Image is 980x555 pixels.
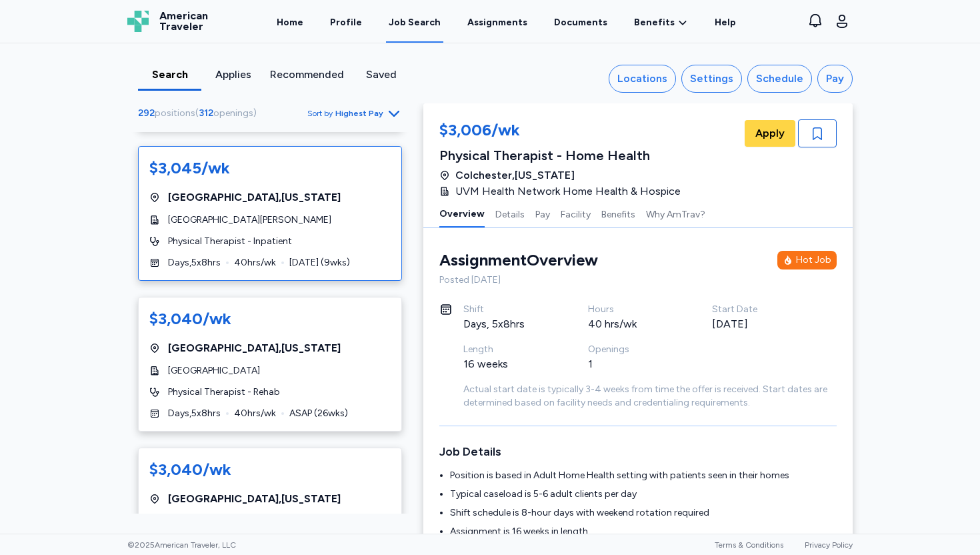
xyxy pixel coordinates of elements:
[712,303,805,316] div: Start Date
[588,343,681,356] div: Openings
[149,459,231,480] div: $3,040/wk
[439,119,689,143] div: $3,006/wk
[805,540,853,550] a: Privacy Policy
[234,407,276,420] span: 40 hrs/wk
[634,16,688,29] a: Benefits
[168,189,341,205] span: [GEOGRAPHIC_DATA] , [US_STATE]
[450,525,837,538] li: Assignment is 16 weeks in length
[168,340,341,356] span: [GEOGRAPHIC_DATA] , [US_STATE]
[455,183,681,199] span: UVM Health Network Home Health & Hospice
[588,316,681,332] div: 40 hrs/wk
[289,407,348,420] span: ASAP ( 26 wks)
[168,256,221,269] span: Days , 5 x 8 hrs
[168,364,260,378] span: [GEOGRAPHIC_DATA]
[681,65,742,93] button: Settings
[450,488,837,501] li: Typical caseload is 5-6 adult clients per day
[143,67,196,83] div: Search
[168,386,280,399] span: Physical Therapist - Rehab
[690,71,733,87] div: Settings
[755,125,785,141] span: Apply
[756,71,803,87] div: Schedule
[588,356,681,372] div: 1
[450,469,837,482] li: Position is based in Adult Home Health setting with patients seen in their homes
[289,256,350,269] span: [DATE] ( 9 wks)
[495,199,525,227] button: Details
[199,107,213,119] span: 312
[463,303,556,316] div: Shift
[817,65,853,93] button: Pay
[234,256,276,269] span: 40 hrs/wk
[609,65,676,93] button: Locations
[307,105,402,121] button: Sort byHighest Pay
[168,491,341,507] span: [GEOGRAPHIC_DATA] , [US_STATE]
[389,16,441,29] div: Job Search
[213,107,253,119] span: openings
[617,71,667,87] div: Locations
[463,343,556,356] div: Length
[439,199,485,227] button: Overview
[335,108,383,119] span: Highest Pay
[715,540,783,550] a: Terms & Conditions
[386,1,443,43] a: Job Search
[159,11,208,32] span: American Traveler
[561,199,591,227] button: Facility
[168,407,221,420] span: Days , 5 x 8 hrs
[439,249,598,271] div: Assignment Overview
[463,316,556,332] div: Days, 5x8hrs
[439,442,837,461] h3: Job Details
[127,540,236,550] span: © 2025 American Traveler, LLC
[307,108,333,119] span: Sort by
[796,253,831,267] div: Hot Job
[450,506,837,520] li: Shift schedule is 8-hour days with weekend rotation required
[168,213,331,227] span: [GEOGRAPHIC_DATA][PERSON_NAME]
[155,107,195,119] span: positions
[463,356,556,372] div: 16 weeks
[439,273,837,287] div: Posted [DATE]
[149,157,230,179] div: $3,045/wk
[138,107,262,120] div: ( )
[207,67,259,83] div: Applies
[646,199,705,227] button: Why AmTrav?
[601,199,635,227] button: Benefits
[463,383,837,410] div: Actual start date is typically 3-4 weeks from time the offer is received. Start dates are determi...
[826,71,844,87] div: Pay
[270,67,344,83] div: Recommended
[439,146,689,165] div: Physical Therapist - Home Health
[712,316,805,332] div: [DATE]
[127,11,149,32] img: Logo
[588,303,681,316] div: Hours
[535,199,550,227] button: Pay
[747,65,812,93] button: Schedule
[355,67,407,83] div: Saved
[168,235,292,248] span: Physical Therapist - Inpatient
[138,107,155,119] span: 292
[745,120,795,147] button: Apply
[634,16,675,29] span: Benefits
[455,167,575,183] span: Colchester , [US_STATE]
[149,308,231,330] div: $3,040/wk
